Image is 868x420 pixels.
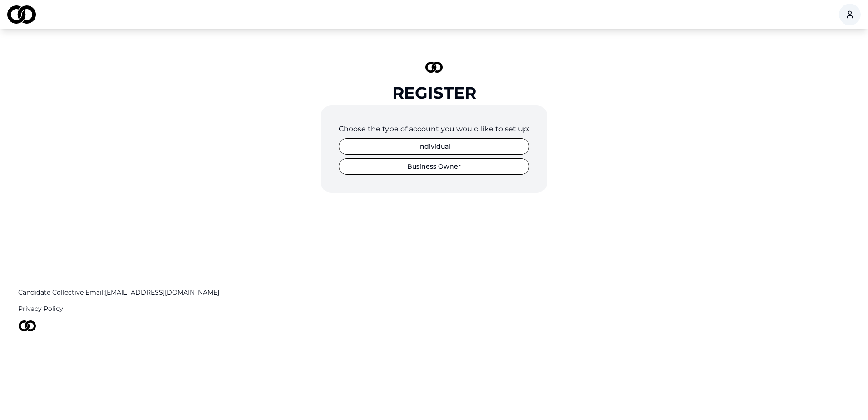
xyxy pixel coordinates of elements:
img: logo [7,5,36,24]
a: Privacy Policy [18,304,850,313]
span: [EMAIL_ADDRESS][DOMAIN_NAME] [105,288,219,296]
a: Candidate Collective Email:[EMAIL_ADDRESS][DOMAIN_NAME] [18,288,850,297]
button: Individual [339,138,529,155]
div: Choose the type of account you would like to set up: [339,124,529,135]
img: logo [425,62,443,73]
button: Business Owner [339,158,529,175]
img: logo [18,320,36,331]
div: Register [392,84,476,102]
